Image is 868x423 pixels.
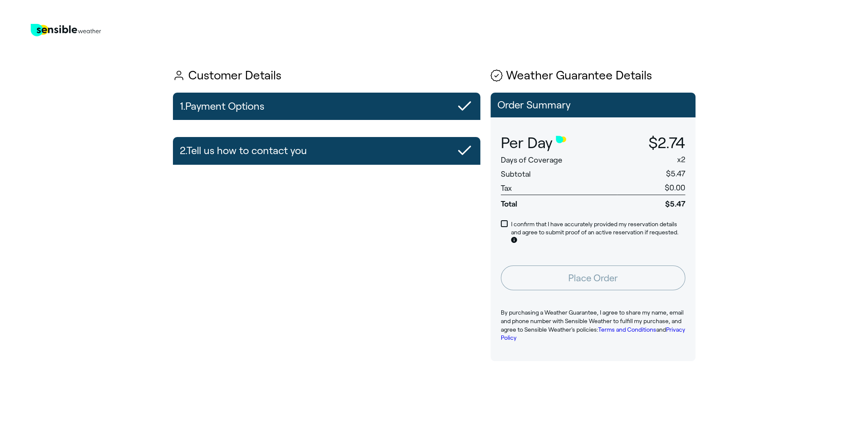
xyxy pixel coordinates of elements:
span: Total [501,195,617,209]
span: $2.74 [649,134,685,151]
h2: 2. Tell us how to contact you [180,140,307,161]
span: $5.47 [617,195,685,209]
span: $5.47 [666,169,685,178]
span: x 2 [677,155,685,164]
a: Terms and Conditions [598,326,656,333]
button: Place Order [501,265,685,290]
span: Tax [501,184,512,193]
span: Subtotal [501,170,531,178]
h1: Customer Details [173,69,480,82]
p: I confirm that I have accurately provided my reservation details and agree to submit proof of an ... [511,220,685,245]
p: Order Summary [497,99,689,111]
span: $0.00 [665,184,685,192]
button: 2.Tell us how to contact you [173,137,480,164]
h1: Weather Guarantee Details [491,69,696,82]
span: Days of Coverage [501,156,562,164]
p: By purchasing a Weather Guarantee, I agree to share my name, email and phone number with Sensible... [501,309,685,342]
h2: 1. Payment Options [180,96,264,117]
button: 1.Payment Options [173,93,480,120]
span: Per Day [501,134,552,152]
